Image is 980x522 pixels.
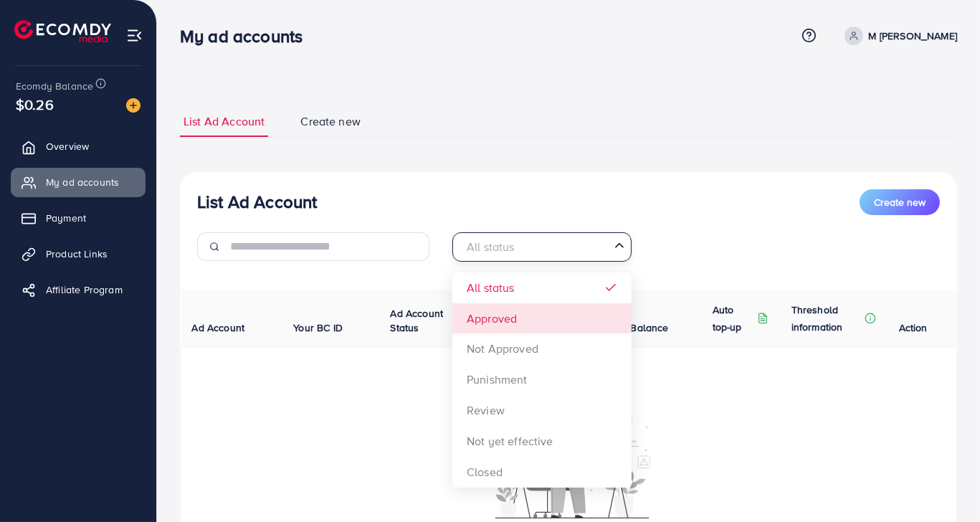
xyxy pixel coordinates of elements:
[452,364,632,395] li: Punishment
[452,303,632,334] li: Approved
[192,321,245,335] span: Ad Account
[16,79,93,93] span: Ecomdy Balance
[630,321,668,335] span: Balance
[180,26,314,47] h3: My ad accounts
[300,113,361,130] span: Create new
[390,306,443,335] span: Ad Account Status
[452,333,632,364] li: Not Approved
[11,132,146,161] a: Overview
[899,321,928,335] span: Action
[452,272,632,303] li: All status
[713,301,754,336] p: Auto top-up
[452,457,632,488] li: Closed
[452,232,632,262] div: Search for option
[11,239,146,268] a: Product Links
[839,27,957,45] a: M [PERSON_NAME]
[791,301,862,336] p: Threshold information
[11,168,146,196] a: My ad accounts
[46,247,108,261] span: Product Links
[46,211,86,225] span: Payment
[16,94,54,115] span: $0.26
[14,20,111,42] img: logo
[869,27,957,44] p: M [PERSON_NAME]
[11,275,146,304] a: Affiliate Program
[46,175,119,189] span: My ad accounts
[46,139,89,153] span: Overview
[874,195,926,209] span: Create new
[452,395,632,426] li: Review
[452,426,632,457] li: Not yet effective
[459,236,609,258] input: Search for option
[126,98,141,113] img: image
[197,191,317,212] h3: List Ad Account
[126,27,143,44] img: menu
[919,457,969,511] iframe: Chat
[11,204,146,232] a: Payment
[184,113,265,130] span: List Ad Account
[46,283,123,297] span: Affiliate Program
[293,321,343,335] span: Your BC ID
[860,189,940,215] button: Create new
